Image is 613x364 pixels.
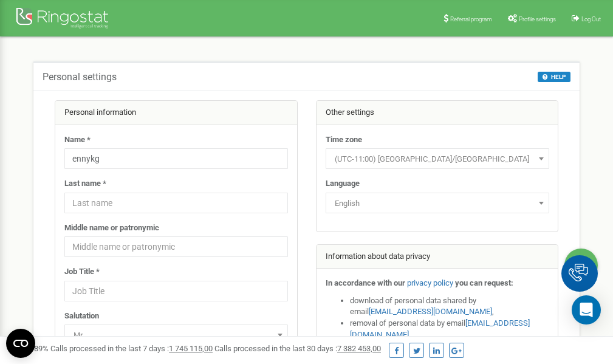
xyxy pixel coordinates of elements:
input: Name [64,148,288,169]
label: Salutation [64,311,99,322]
label: Time zone [326,134,362,146]
span: (UTC-11:00) Pacific/Midway [330,151,545,168]
button: Open CMP widget [6,329,35,358]
div: Other settings [317,101,558,125]
span: (UTC-11:00) Pacific/Midway [326,148,549,169]
strong: you can request: [455,278,513,287]
span: Calls processed in the last 30 days : [214,344,381,353]
label: Last name * [64,178,106,190]
u: 7 382 453,00 [337,344,381,353]
div: Personal information [55,101,297,125]
li: download of personal data shared by email , [350,295,549,318]
label: Job Title * [64,266,100,278]
input: Middle name or patronymic [64,236,288,257]
label: Middle name or patronymic [64,222,159,234]
div: Information about data privacy [317,245,558,269]
a: privacy policy [407,278,453,287]
label: Language [326,178,360,190]
strong: In accordance with our [326,278,405,287]
span: Profile settings [519,16,556,22]
span: Referral program [450,16,492,22]
input: Job Title [64,281,288,301]
h5: Personal settings [43,72,117,83]
label: Name * [64,134,91,146]
input: Last name [64,193,288,213]
span: English [326,193,549,213]
div: Open Intercom Messenger [572,295,601,325]
span: Mr. [69,327,284,344]
a: [EMAIL_ADDRESS][DOMAIN_NAME] [369,307,492,316]
button: HELP [538,72,570,82]
span: English [330,195,545,212]
span: Calls processed in the last 7 days : [50,344,213,353]
li: removal of personal data by email , [350,318,549,340]
u: 1 745 115,00 [169,344,213,353]
span: Log Out [581,16,601,22]
span: Mr. [64,325,288,345]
